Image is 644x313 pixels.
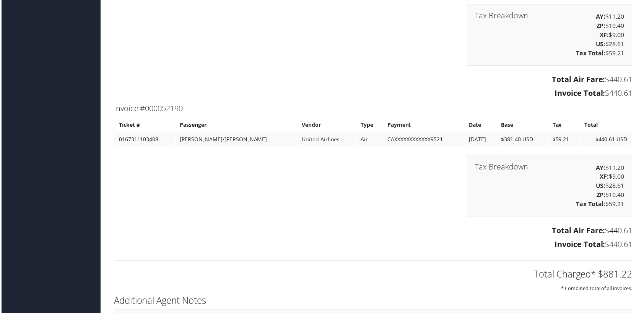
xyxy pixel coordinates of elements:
td: [DATE] [465,133,497,147]
th: Vendor [298,118,356,132]
th: Total [581,118,632,132]
strong: AY: [597,12,607,21]
strong: Total Air Fare: [553,226,606,236]
td: $59.21 [550,133,581,147]
strong: ZP: [597,191,607,200]
strong: US: [597,40,607,48]
h2: Additional Agent Notes [113,295,633,308]
strong: Invoice Total: [555,88,606,98]
h3: $440.61 [113,74,633,85]
td: $440.61 USD [581,133,632,147]
td: $381.40 USD [498,133,549,147]
h3: Tax Breakdown [475,12,529,19]
td: CAXXXXXXXXXXXX9521 [384,133,465,147]
strong: Invoice Total: [555,240,606,250]
th: Passenger [175,118,297,132]
th: Date [465,118,497,132]
strong: US: [597,182,607,190]
strong: AY: [597,164,607,172]
strong: ZP: [597,21,607,30]
h3: Tax Breakdown [475,163,529,171]
th: Payment [384,118,465,132]
td: 0167311103408 [114,133,174,147]
th: Type [357,118,383,132]
strong: Tax Total: [577,49,607,57]
th: Ticket # [114,118,174,132]
h3: $440.61 [113,88,633,99]
small: * Combined total of all invoices. [562,286,633,293]
div: $11.20 $9.00 $28.61 $10.40 $59.21 [467,155,633,217]
h3: Invoice #000052190 [113,103,633,114]
h2: Total Charged* $881.22 [113,269,633,282]
td: Air [357,133,383,147]
strong: XF: [600,31,610,39]
td: United Airlines [298,133,356,147]
td: [PERSON_NAME]/[PERSON_NAME] [175,133,297,147]
h3: $440.61 [113,240,633,250]
strong: XF: [600,173,610,181]
strong: Total Air Fare: [553,74,606,85]
h3: $440.61 [113,226,633,237]
strong: Tax Total: [577,200,607,209]
div: $11.20 $10.40 $9.00 $28.61 $59.21 [467,4,633,66]
th: Tax [550,118,581,132]
th: Base [498,118,549,132]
